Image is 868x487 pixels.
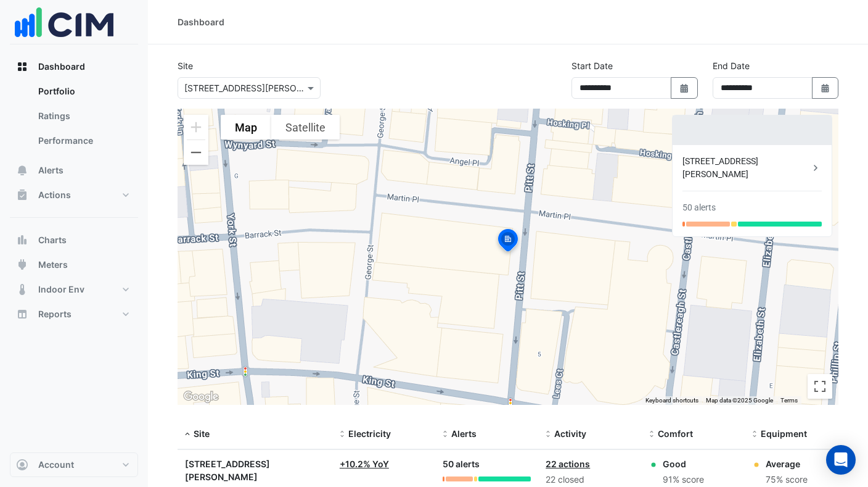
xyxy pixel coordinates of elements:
[10,252,138,277] button: Meters
[826,445,856,475] div: Open Intercom Messenger
[16,60,28,73] app-icon: Dashboard
[38,189,71,201] span: Actions
[38,60,85,73] span: Dashboard
[10,183,138,207] button: Actions
[443,457,531,472] div: 50 alerts
[28,128,138,153] a: Performance
[10,228,138,252] button: Charts
[645,396,698,405] button: Keyboard shortcuts
[658,428,693,439] span: Comfort
[10,277,138,302] button: Indoor Env
[820,83,831,93] fa-icon: Select Date
[194,428,210,439] span: Site
[221,115,271,139] button: Show street map
[808,374,832,399] button: Toggle fullscreen view
[766,457,808,470] div: Average
[682,201,716,214] div: 50 alerts
[16,234,28,246] app-icon: Charts
[713,59,750,72] label: End Date
[348,428,391,439] span: Electricity
[38,459,74,471] span: Account
[546,459,590,469] a: 22 actions
[181,389,221,405] img: Google
[663,473,704,487] div: 91% score
[16,283,28,296] app-icon: Indoor Env
[38,259,68,271] span: Meters
[571,59,613,72] label: Start Date
[16,308,28,320] app-icon: Reports
[184,115,208,139] button: Zoom in
[761,428,807,439] span: Equipment
[38,234,67,246] span: Charts
[682,155,809,181] div: [STREET_ADDRESS][PERSON_NAME]
[10,302,138,327] button: Reports
[185,457,325,483] div: [STREET_ADDRESS][PERSON_NAME]
[494,227,522,257] img: site-pin-selected.svg
[554,428,586,439] span: Activity
[16,259,28,271] app-icon: Meters
[16,189,28,201] app-icon: Actions
[679,83,690,93] fa-icon: Select Date
[16,164,28,177] app-icon: Alerts
[340,459,389,469] a: +10.2% YoY
[10,452,138,477] button: Account
[546,473,634,487] div: 22 closed
[38,283,84,296] span: Indoor Env
[663,457,704,470] div: Good
[10,158,138,183] button: Alerts
[780,397,798,404] a: Terms
[706,397,773,404] span: Map data ©2025 Google
[38,164,63,177] span: Alerts
[28,79,138,104] a: Portfolio
[451,428,477,439] span: Alerts
[38,308,72,320] span: Reports
[766,473,808,487] div: 75% score
[181,389,221,405] a: Open this area in Google Maps (opens a new window)
[184,140,208,165] button: Zoom out
[28,104,138,128] a: Ratings
[15,1,113,44] img: Company Logo
[271,115,340,139] button: Show satellite imagery
[10,79,138,158] div: Dashboard
[178,15,224,28] div: Dashboard
[178,59,193,72] label: Site
[10,54,138,79] button: Dashboard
